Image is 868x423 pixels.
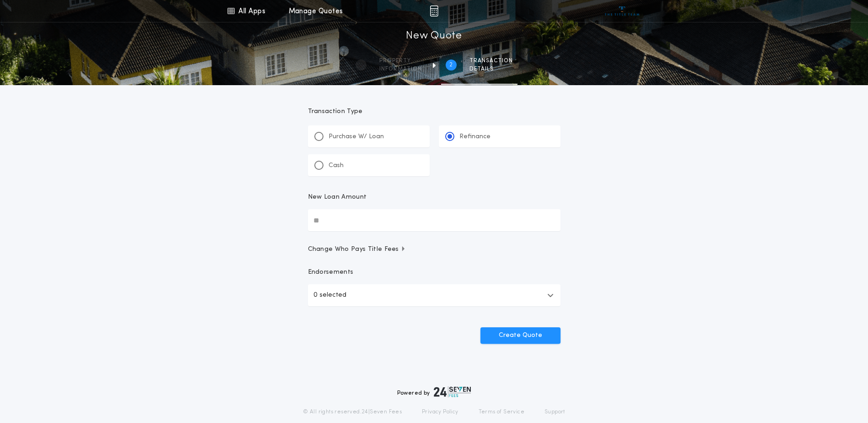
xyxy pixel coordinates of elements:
[605,6,639,16] img: vs-icon
[308,209,561,231] input: New Loan Amount
[308,245,406,254] span: Change Who Pays Title Fees
[459,132,491,141] p: Refinance
[308,245,561,254] button: Change Who Pays Title Fees
[545,408,565,416] a: Support
[329,132,384,141] p: Purchase W/ Loan
[469,65,513,73] span: details
[406,29,462,43] h1: New Quote
[379,57,422,65] span: Property
[308,268,561,277] p: Endorsements
[397,386,471,397] div: Powered by
[449,61,453,69] h2: 2
[422,408,458,416] a: Privacy Policy
[434,386,471,397] img: logo
[480,327,561,344] button: Create Quote
[308,284,561,306] button: 0 selected
[379,65,422,73] span: information
[479,408,524,416] a: Terms of Service
[313,290,346,301] p: 0 selected
[469,57,513,65] span: Transaction
[430,5,438,16] img: img
[303,408,402,416] p: © All rights reserved. 24|Seven Fees
[308,193,367,202] p: New Loan Amount
[329,161,344,170] p: Cash
[308,107,561,116] p: Transaction Type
